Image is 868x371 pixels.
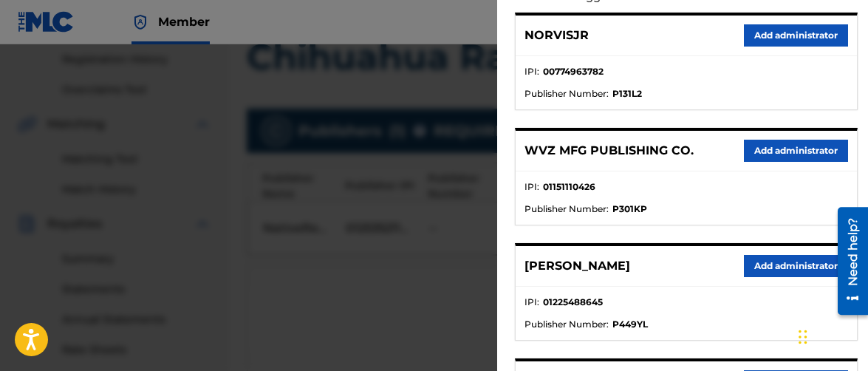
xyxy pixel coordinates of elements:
iframe: Chat Widget [794,300,868,371]
div: Drag [799,315,807,359]
span: Publisher Number : [524,87,609,101]
strong: P449YL [612,318,648,331]
strong: P301KP [612,202,647,216]
span: Publisher Number : [524,318,609,331]
button: Add administrator [744,24,848,47]
strong: 01225488645 [543,296,603,309]
span: IPI : [524,296,539,309]
img: Top Rightsholder [131,13,149,31]
img: MLC Logo [18,11,75,33]
strong: 00774963782 [543,65,604,78]
span: Publisher Number : [524,202,609,216]
span: IPI : [524,65,539,78]
p: WVZ MFG PUBLISHING CO. [524,142,694,160]
iframe: Resource Center [827,201,868,320]
p: [PERSON_NAME] [524,257,630,275]
button: Add administrator [744,140,848,162]
strong: 01151110426 [543,180,595,194]
strong: P131L2 [612,87,642,101]
button: Add administrator [744,255,848,277]
span: Member [158,13,210,30]
span: IPI : [524,180,539,194]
